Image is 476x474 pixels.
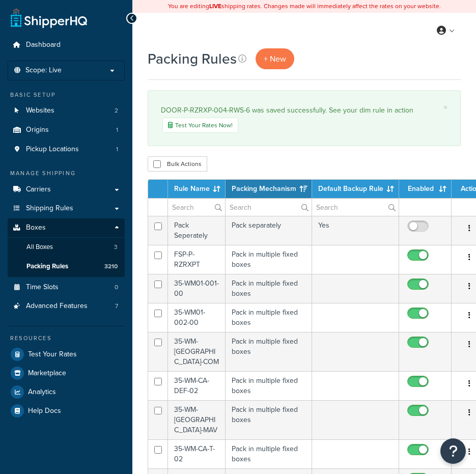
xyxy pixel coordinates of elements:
input: Search [168,199,225,216]
span: 7 [115,302,118,311]
th: Default Backup Rule: activate to sort column ascending [312,180,399,198]
td: 35-WM-[GEOGRAPHIC_DATA]-MAV [168,400,226,439]
span: 0 [115,283,118,292]
a: Shipping Rules [8,199,125,218]
span: Advanced Features [26,302,88,311]
span: + New [264,53,286,65]
li: Websites [8,101,125,120]
input: Search [312,199,399,216]
td: Pack in multiple fixed boxes [226,274,312,303]
span: All Boxes [26,243,53,252]
a: Marketplace [8,364,125,382]
div: Manage Shipping [8,169,125,178]
span: Scope: Live [25,66,62,75]
span: 3210 [104,262,118,271]
span: Carriers [26,185,51,194]
td: Pack Seperately [168,216,226,245]
a: Origins 1 [8,121,125,140]
span: Dashboard [26,41,61,49]
span: Marketplace [28,369,66,378]
a: Carriers [8,180,125,199]
a: × [443,103,447,111]
span: 1 [116,126,118,134]
li: Time Slots [8,278,125,297]
td: 35-WM01-002-00 [168,303,226,332]
td: 35-WM-CA-T-02 [168,439,226,468]
td: Pack in multiple fixed boxes [226,439,312,468]
td: Pack separately [226,216,312,245]
b: LIVE [209,2,221,11]
a: Time Slots 0 [8,278,125,297]
a: Websites 2 [8,101,125,120]
a: Test Your Rates Now! [162,118,238,133]
input: Search [226,199,312,216]
a: ShipperHQ Home [11,8,87,28]
td: Pack in multiple fixed boxes [226,332,312,371]
th: Packing Mechanism: activate to sort column ascending [226,180,312,198]
li: Origins [8,121,125,140]
li: Pickup Locations [8,140,125,159]
a: Advanced Features 7 [8,297,125,316]
span: 3 [114,243,118,252]
td: 35-WM-CA-DEF-02 [168,371,226,400]
a: Pickup Locations 1 [8,140,125,159]
span: Help Docs [28,407,61,415]
td: Yes [312,216,399,245]
div: Resources [8,334,125,343]
span: Boxes [26,224,46,232]
span: Origins [26,126,49,134]
button: Open Resource Center [440,438,466,464]
a: Test Your Rates [8,345,125,364]
th: Enabled: activate to sort column ascending [399,180,452,198]
span: Packing Rules [26,262,68,271]
span: Analytics [28,388,56,397]
span: 1 [116,145,118,154]
td: FSP-P-RZRXPT [168,245,226,274]
a: + New [256,48,294,69]
li: Advanced Features [8,297,125,316]
button: Bulk Actions [148,156,207,172]
a: Analytics [8,383,125,401]
a: Packing Rules 3210 [8,257,125,276]
td: Pack in multiple fixed boxes [226,303,312,332]
a: Help Docs [8,402,125,420]
li: Packing Rules [8,257,125,276]
div: Basic Setup [8,91,125,99]
a: All Boxes 3 [8,238,125,257]
td: 35-WM01-001-00 [168,274,226,303]
span: Shipping Rules [26,204,73,213]
li: Boxes [8,218,125,276]
span: Websites [26,106,54,115]
td: Pack in multiple fixed boxes [226,400,312,439]
span: Pickup Locations [26,145,79,154]
h1: Packing Rules [148,49,237,69]
a: Dashboard [8,36,125,54]
span: Test Your Rates [28,350,77,359]
span: Time Slots [26,283,59,292]
a: Boxes [8,218,125,237]
td: Pack in multiple fixed boxes [226,245,312,274]
span: 2 [115,106,118,115]
div: DOOR-P-RZRXP-004-RWS-6 was saved successfully. See your dim rule in action [161,103,447,133]
td: 35-WM-[GEOGRAPHIC_DATA]-COM [168,332,226,371]
th: Rule Name: activate to sort column ascending [168,180,226,198]
li: All Boxes [8,238,125,257]
td: Pack in multiple fixed boxes [226,371,312,400]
